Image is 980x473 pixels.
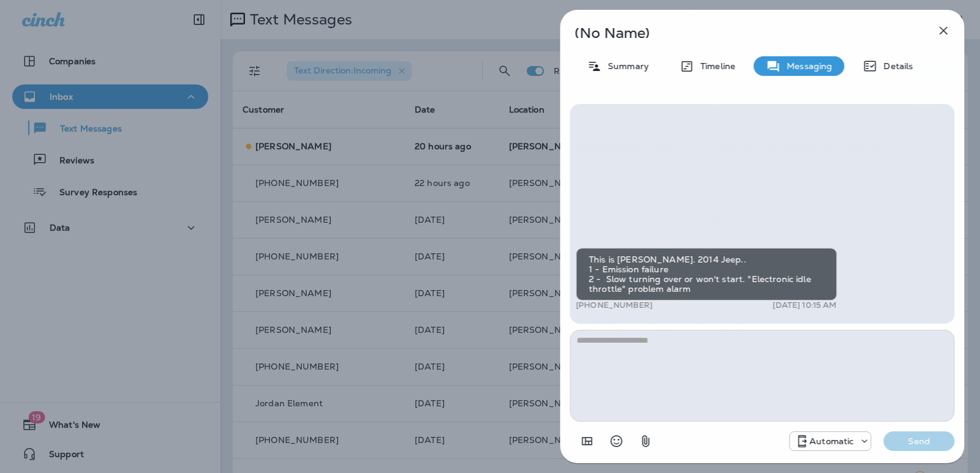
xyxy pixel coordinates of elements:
p: Summary [601,61,649,71]
p: Details [878,61,913,71]
p: Timeline [694,61,735,71]
button: Add in a premade template [575,429,599,453]
div: This is [PERSON_NAME]. 2014 Jeep.. 1 - Emission failure 2 - Slow turning over or won't start. "El... [576,248,837,300]
p: [PHONE_NUMBER] [576,300,652,310]
p: Messaging [781,61,832,71]
p: Automatic [810,436,854,446]
p: (No Name) [575,28,909,38]
button: Select an emoji [604,429,628,453]
p: [DATE] 10:15 AM [773,300,837,310]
